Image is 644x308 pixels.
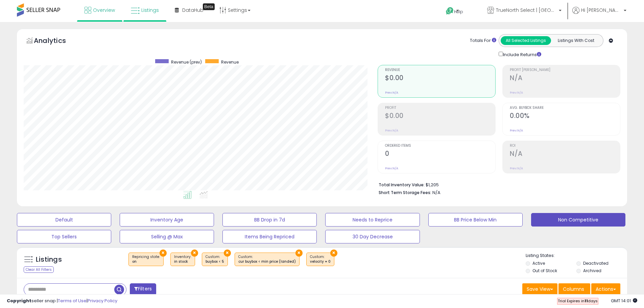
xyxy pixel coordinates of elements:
[572,7,626,22] a: Hi [PERSON_NAME]
[7,298,117,304] div: seller snap | |
[17,213,111,227] button: Default
[182,7,204,14] span: DataHub
[174,259,191,264] div: in stock
[385,150,495,159] h2: 0
[432,189,440,196] span: N/A
[58,298,87,304] a: Terms of Use
[385,106,495,110] span: Profit
[585,298,588,304] b: 11
[310,254,331,264] span: Custom:
[88,298,117,304] a: Privacy Policy
[120,230,214,243] button: Selling @ Max
[238,254,296,264] span: Custom:
[206,254,224,264] span: Custom:
[591,283,620,295] button: Actions
[206,259,224,264] div: buybox < 5
[222,230,317,243] button: Items Being Repriced
[510,112,620,121] h2: 0.00%
[36,255,62,264] h5: Listings
[494,50,549,58] div: Include Returns
[203,3,215,10] div: Tooltip anchor
[501,36,551,45] button: All Selected Listings
[7,298,31,304] strong: Copyright
[24,266,54,273] div: Clear All Filters
[132,259,160,264] div: on
[379,180,615,188] li: $1,205
[510,150,620,159] h2: N/A
[531,213,625,227] button: Non Competitive
[522,283,557,295] button: Save View
[34,36,79,47] h5: Analytics
[385,166,398,170] small: Prev: N/A
[191,250,198,257] button: ×
[174,254,191,264] span: Inventory :
[325,213,420,227] button: Needs to Reprice
[379,182,425,188] b: Total Inventory Value:
[470,38,496,44] div: Totals For
[385,91,398,95] small: Prev: N/A
[379,190,431,195] b: Short Term Storage Fees:
[17,230,111,243] button: Top Sellers
[583,268,601,274] label: Archived
[428,213,523,227] button: BB Price Below Min
[132,254,160,264] span: Repricing state :
[496,7,557,14] span: TrueNorth Select | [GEOGRAPHIC_DATA]
[385,128,398,133] small: Prev: N/A
[330,250,337,257] button: ×
[141,7,159,14] span: Listings
[385,74,495,83] h2: $0.00
[563,286,584,292] span: Columns
[171,59,202,65] span: Revenue (prev)
[558,298,598,304] span: Trial Expires in days
[510,144,620,148] span: ROI
[295,250,303,257] button: ×
[238,259,296,264] div: cur buybox < min price (landed)
[510,106,620,110] span: Avg. Buybox Share
[611,298,637,304] span: 2025-09-10 14:01 GMT
[581,7,622,14] span: Hi [PERSON_NAME]
[222,213,317,227] button: BB Drop in 7d
[325,230,420,243] button: 30 Day Decrease
[551,36,601,45] button: Listings With Cost
[532,268,557,274] label: Out of Stock
[526,253,627,259] p: Listing States:
[93,7,115,14] span: Overview
[440,2,476,22] a: Help
[510,68,620,72] span: Profit [PERSON_NAME]
[510,128,523,133] small: Prev: N/A
[385,144,495,148] span: Ordered Items
[385,68,495,72] span: Revenue
[532,260,545,266] label: Active
[510,74,620,83] h2: N/A
[310,259,331,264] div: velocity = 0
[510,91,523,95] small: Prev: N/A
[130,283,156,295] button: Filters
[510,166,523,170] small: Prev: N/A
[160,250,167,257] button: ×
[583,260,609,266] label: Deactivated
[221,59,239,65] span: Revenue
[454,9,463,15] span: Help
[120,213,214,227] button: Inventory Age
[385,112,495,121] h2: $0.00
[558,283,590,295] button: Columns
[224,250,231,257] button: ×
[446,7,454,15] i: Get Help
